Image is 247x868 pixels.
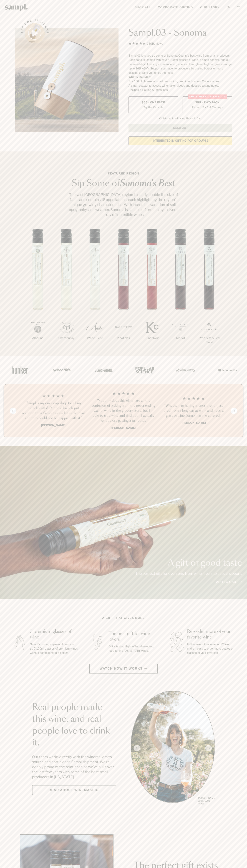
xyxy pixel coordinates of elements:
[187,642,236,655] p: Fall in love with a wine, or 7? We make it easy to order more bottles or glasses of your favorites.
[120,179,175,188] em: Sonoma's Best
[152,42,163,45] span: Reviews
[111,426,136,430] b: [PERSON_NAME]
[135,571,242,576] p: The perfect gift for everyone from wine lovers to casual sippers.
[138,229,166,352] li: 5 / 7
[128,41,163,46] div: 140Reviews
[66,179,181,188] h2: Sip Some of
[133,4,153,11] a: Shop All
[195,229,223,356] li: 7 / 7
[128,88,232,92] li: Recipes & Pairing Suggestions
[198,797,215,805] p: [PERSON_NAME] Sutro, Sutro Wines
[157,117,203,120] li: Christmas Sale Pricing Shown In Cart
[51,362,72,378] img: Artboard_6_04f9a106-072f-468a-bdd7-f11783b05722_x450.png
[24,336,52,340] p: Albarino
[81,229,109,352] li: 3 / 7
[24,229,52,352] li: 1 / 7
[32,785,116,795] a: Read about Winemakers
[102,616,145,620] h2: A gift that gives more
[128,136,232,145] a: interested in gifting for groups?
[109,631,157,642] h3: The best gift for wine lovers
[142,101,165,104] span: $55 - One Pack
[195,336,223,345] p: Proprietary Red Blend
[89,664,158,674] button: Watch how it works
[166,229,195,352] li: 6 / 7
[216,580,242,584] a: Add to cart
[25,23,45,43] button: See how it works
[52,229,81,352] li: 2 / 7
[21,391,86,430] li: 1 / 4
[21,401,86,421] h3: “Sampl is my one-stop shop for all my birthday gifts! Our best friends just received their Sampl ...
[128,28,232,38] h1: Sampl.03 - Sonoma
[198,4,221,11] a: Our Story
[128,84,232,88] li: A smart coaster to access winemaker videos and detailed tasting notes.
[10,408,16,414] button: Previous slide
[5,4,28,11] img: Sampl logo
[135,559,242,567] p: A gift of good taste
[192,105,223,109] small: Perfect For 2-4 Tastings
[188,94,227,99] div: Christmas SALE! Save 20%
[131,691,215,806] div: slide 1
[156,4,195,11] a: Corporate Gifting
[216,362,238,378] img: Artboard_7_5b34974b-f019-449e-91fb-745f8d0877ee_x450.png
[66,192,181,217] p: The vast [GEOGRAPHIC_DATA] region is nearly double the size of Napa and contains 18 appellations,...
[128,76,151,79] strong: What’s Included:
[81,336,109,340] p: White Blend
[109,644,157,653] p: Gift a tasting flight of hand-selected, hard-to-find [US_STATE] wines.
[175,362,196,378] img: Artboard_3_0b291449-6e8c-4d07-b2c2-3f3601a19cd1_x450.png
[91,398,156,423] h3: “Not only does this eliminate all the confusion of picking from the never ending wall of wine in ...
[30,629,79,640] h3: 7 premium glasses of wine
[133,362,155,378] img: Artboard_4_28b4d326-c26e-48f9-9c80-911f17d6414e_x450.png
[91,391,156,430] li: 2 / 4
[92,362,114,378] img: Artboard_5_7fdae55a-36fd-43f7-8bfd-f74a06a2878e_x450.png
[195,101,220,104] span: $88 - Two Pack
[9,362,31,378] img: Artboard_1_c8cd28af-0030-4af1-819c-248e302c7f06_x450.png
[32,702,116,749] h2: Real people made this wine, and real people love to drink it.
[66,171,181,176] p: Featured Region
[143,105,163,109] small: Try the Capsule
[109,336,138,340] p: Pinot Noir
[52,336,81,340] p: Chardonnay
[187,629,236,640] h3: Re-order more of your favorite wine
[128,124,232,132] button: Sold Out
[182,421,206,425] b: [PERSON_NAME]
[161,391,226,430] li: 3 / 4
[15,28,119,132] img: Sampl.03 - Sonoma
[32,754,116,779] p: Our team works directly with the winemakers to source and bottle each Sampl shipment. We’re deepl...
[161,403,226,418] h3: “Whether I'm having friends over or just tired from a long day at work and need a glass of wine, ...
[166,336,195,340] p: Merlot
[128,54,232,75] div: Sampl.03 lets you try some of Sonoma County's best wine from small producers. Each capsule comes ...
[147,42,152,45] span: 140
[41,424,65,427] b: [PERSON_NAME]
[109,229,138,352] li: 4 / 7
[131,691,215,806] ul: carousel
[128,79,232,84] li: 7x - 100ml glasses of small production, premium Sonoma County wines
[231,408,237,414] button: Next slide
[30,642,79,655] p: Sampl's tasting capsule allows you to try 7 100ml glasses of premium wines without committing to ...
[138,336,166,340] p: Pinot Noir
